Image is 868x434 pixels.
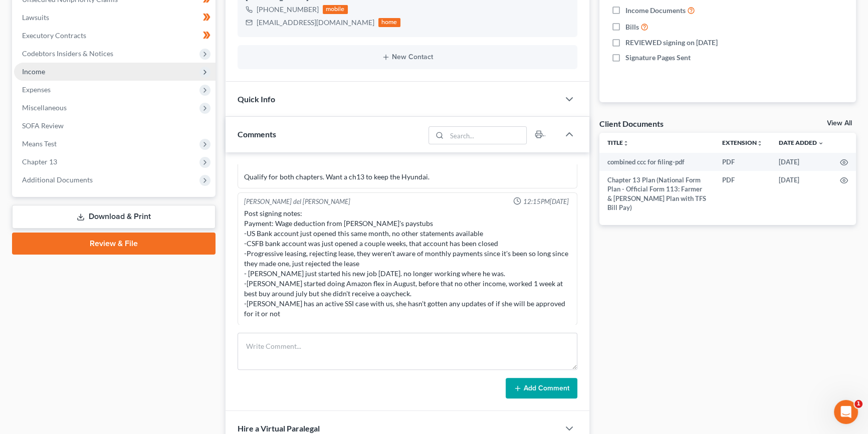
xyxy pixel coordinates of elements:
[523,197,569,206] span: 12:15PM[DATE]
[238,423,320,433] span: Hire a Virtual Paralegal
[22,103,67,112] span: Miscellaneous
[714,171,771,217] td: PDF
[607,139,629,146] a: Titleunfold_more
[771,153,832,171] td: [DATE]
[834,400,858,424] iframe: Intercom live chat
[599,171,715,217] td: Chapter 13 Plan (National Form Plan - Official Form 113: Farmer & [PERSON_NAME] Plan with TFS Bil...
[22,139,57,148] span: Means Test
[12,233,215,255] a: Review & File
[22,175,93,184] span: Additional Documents
[12,205,215,229] a: Download & Print
[323,5,348,14] div: mobile
[14,117,215,135] a: SOFA Review
[14,27,215,45] a: Executory Contracts
[238,94,275,104] span: Quick Info
[625,38,718,48] span: REVIEWED signing on [DATE]
[244,197,350,206] div: [PERSON_NAME] del [PERSON_NAME]
[22,121,64,130] span: SOFA Review
[22,67,45,76] span: Income
[447,127,526,144] input: Search...
[22,13,49,22] span: Lawsuits
[244,208,571,319] div: Post signing notes: Payment: Wage deduction from [PERSON_NAME]'s paystubs -US Bank account just o...
[22,85,51,94] span: Expenses
[599,118,664,129] div: Client Documents
[246,53,569,61] button: New Contact
[22,49,113,58] span: Codebtors Insiders & Notices
[257,18,374,28] div: [EMAIL_ADDRESS][DOMAIN_NAME]
[854,400,862,408] span: 1
[625,53,691,63] span: Signature Pages Sent
[378,18,400,27] div: home
[827,120,852,127] a: View All
[238,129,276,139] span: Comments
[599,153,715,171] td: combined ccc for filing-pdf
[722,139,763,146] a: Extensionunfold_more
[625,6,686,16] span: Income Documents
[625,22,639,32] span: Bills
[771,171,832,217] td: [DATE]
[757,140,763,146] i: unfold_more
[779,139,824,146] a: Date Added expand_more
[14,9,215,27] a: Lawsuits
[714,153,771,171] td: PDF
[22,157,57,166] span: Chapter 13
[506,378,577,399] button: Add Comment
[818,140,824,146] i: expand_more
[22,31,86,40] span: Executory Contracts
[257,5,319,15] div: [PHONE_NUMBER]
[623,140,629,146] i: unfold_more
